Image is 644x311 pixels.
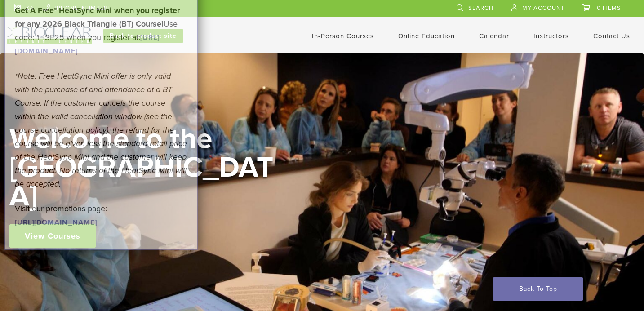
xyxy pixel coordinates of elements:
[479,32,509,40] a: Calendar
[15,218,97,227] a: [URL][DOMAIN_NAME]
[312,32,374,40] a: In-Person Courses
[15,5,180,29] strong: Get A Free* HeatSync Mini when you register for any 2026 Black Triangle (BT) Course!
[15,71,187,189] em: *Note: Free HeatSync Mini offer is only valid with the purchase of and attendance at a BT Course....
[15,202,187,229] p: Visit our promotions page:
[15,4,187,58] p: Use code: 1HSE25 when you register at:
[522,4,564,12] span: My Account
[597,4,621,12] span: 0 items
[493,277,583,301] a: Back To Top
[398,32,455,40] a: Online Education
[533,32,569,40] a: Instructors
[468,4,493,12] span: Search
[593,32,630,40] a: Contact Us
